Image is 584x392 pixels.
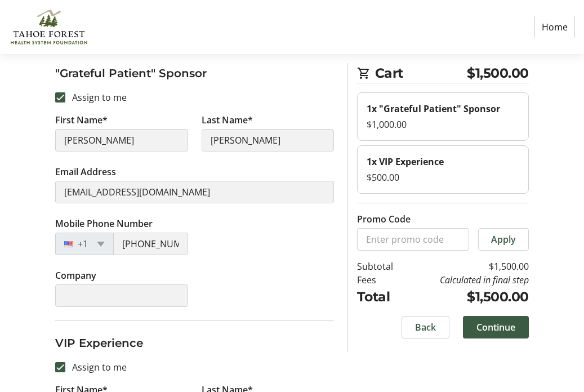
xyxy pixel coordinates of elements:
[9,5,89,50] img: Tahoe Forest Health System Foundation's Logo
[55,165,116,179] label: Email Address
[534,16,575,38] a: Home
[55,269,96,282] label: Company
[55,113,108,127] label: First Name*
[357,212,411,226] label: Promo Code
[55,217,153,230] label: Mobile Phone Number
[367,103,500,115] strong: 1x "Grateful Patient" Sponsor
[65,360,127,374] label: Assign to me
[55,65,334,82] h3: "Grateful Patient" Sponsor
[467,63,529,83] span: $1,500.00
[357,228,469,251] input: Enter promo code
[463,316,529,338] button: Continue
[407,260,529,273] td: $1,500.00
[476,320,515,334] span: Continue
[65,91,127,104] label: Assign to me
[202,113,253,127] label: Last Name*
[357,260,407,273] td: Subtotal
[367,155,444,168] strong: 1x VIP Experience
[478,228,529,251] button: Apply
[407,287,529,306] td: $1,500.00
[367,118,519,131] div: $1,000.00
[491,233,516,246] span: Apply
[357,273,407,287] td: Fees
[375,63,467,83] span: Cart
[415,320,436,334] span: Back
[402,316,449,338] button: Back
[367,171,519,184] div: $500.00
[407,273,529,287] td: Calculated in final step
[113,233,188,255] input: (201) 555-0123
[55,335,334,351] h3: VIP Experience
[357,287,407,306] td: Total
